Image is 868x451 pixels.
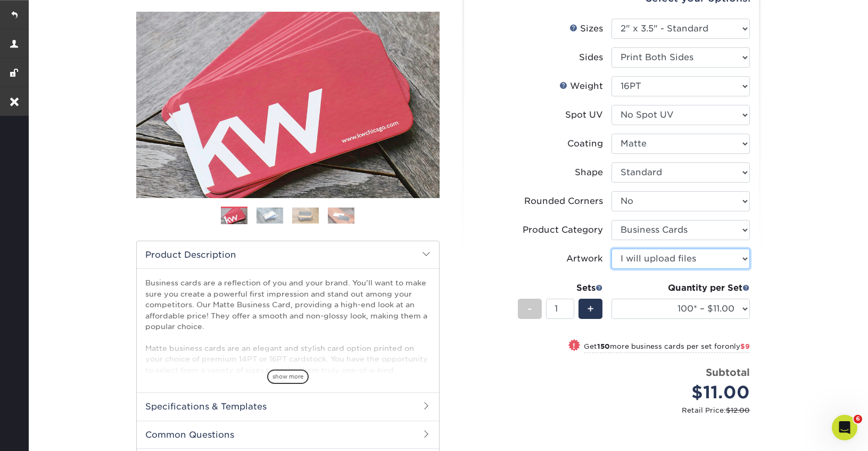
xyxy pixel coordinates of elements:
div: Sets [518,282,603,294]
small: Get more business cards per set for [584,342,750,353]
span: ! [573,340,575,351]
h2: Specifications & Templates [137,392,439,420]
div: Rounded Corners [524,195,603,208]
img: Business Cards 04 [328,207,354,224]
div: Spot UV [565,109,603,121]
h2: Product Description [137,241,439,268]
div: Sides [579,51,603,64]
div: Shape [575,166,603,179]
p: Business cards are a reflection of you and your brand. You'll want to make sure you create a powe... [145,277,431,429]
strong: 150 [597,342,610,350]
span: show more [267,370,309,384]
div: Sizes [569,22,603,35]
img: Business Cards 03 [292,207,319,224]
strong: Subtotal [706,366,750,378]
div: $11.00 [619,380,750,405]
img: Business Cards 01 [221,203,247,229]
small: Retail Price: [481,405,750,415]
span: + [587,301,594,317]
div: Quantity per Set [611,282,750,294]
div: Product Category [523,224,603,236]
h2: Common Questions [137,421,439,448]
iframe: Intercom live chat [832,415,857,440]
div: Artwork [566,252,603,265]
span: $9 [740,342,750,350]
span: only [725,342,750,350]
div: Coating [567,137,603,150]
span: $12.00 [726,406,750,414]
img: Business Cards 02 [257,207,283,224]
div: Weight [559,80,603,93]
span: 6 [854,415,862,423]
span: - [527,301,532,317]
